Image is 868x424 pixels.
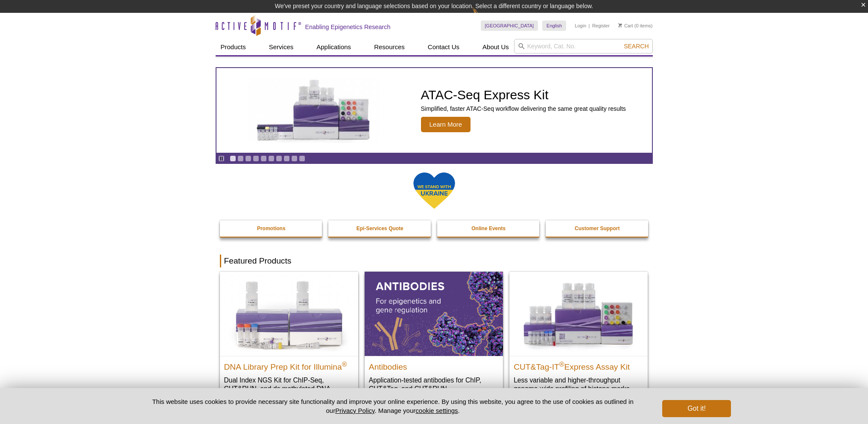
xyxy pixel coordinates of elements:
[589,21,590,31] li: |
[437,220,541,237] a: Online Events
[335,407,374,414] a: Privacy Policy
[268,155,275,162] a: Go to slide 6
[509,272,648,401] a: CUT&Tag-IT® Express Assay Kit CUT&Tag-IT®Express Assay Kit Less variable and higher-throughput ge...
[253,155,259,162] a: Go to slide 4
[559,360,564,368] sup: ®
[276,155,282,162] a: Go to slide 7
[244,78,385,143] img: ATAC-Seq Express Kit
[220,272,358,410] a: DNA Library Prep Kit for Illumina DNA Library Prep Kit for Illumina® Dual Index NGS Kit for ChIP-...
[618,23,633,29] a: Cart
[237,155,244,162] a: Go to slide 2
[216,39,251,55] a: Products
[220,220,323,237] a: Promotions
[624,43,649,50] span: Search
[224,376,354,402] p: Dual Index NGS Kit for ChIP-Seq, CUT&RUN, and ds methylated DNA assays.
[477,39,514,55] a: About Us
[481,21,538,31] a: [GEOGRAPHIC_DATA]
[413,172,456,210] img: We Stand With Ukraine
[257,225,286,231] strong: Promotions
[264,39,299,55] a: Services
[220,272,358,356] img: DNA Library Prep Kit for Illumina
[421,105,626,113] p: Simplified, faster ATAC-Seq workflow delivering the same great quality results
[472,6,495,27] img: Change Here
[575,23,586,29] a: Login
[342,360,347,368] sup: ®
[216,68,652,153] a: ATAC-Seq Express Kit ATAC-Seq Express Kit Simplified, faster ATAC-Seq workflow delivering the sam...
[311,39,356,55] a: Applications
[592,23,610,29] a: Register
[369,359,499,371] h2: Antibodies
[415,407,458,414] button: cookie settings
[421,89,626,101] h2: ATAC-Seq Express Kit
[369,376,499,393] p: Application-tested antibodies for ChIP, CUT&Tag, and CUT&RUN.
[137,397,649,415] p: This website uses cookies to provide necessary site functionality and improve your online experie...
[365,272,503,356] img: All Antibodies
[357,225,403,231] strong: Epi-Services Quote
[305,23,391,31] h2: Enabling Epigenetics Research
[618,23,622,27] img: Your Cart
[224,359,354,371] h2: DNA Library Prep Kit for Illumina
[245,155,251,162] a: Go to slide 3
[621,42,651,50] button: Search
[471,225,506,231] strong: Online Events
[542,21,566,31] a: English
[365,272,503,401] a: All Antibodies Antibodies Application-tested antibodies for ChIP, CUT&Tag, and CUT&RUN.
[291,155,298,162] a: Go to slide 9
[216,68,652,153] article: ATAC-Seq Express Kit
[509,272,648,356] img: CUT&Tag-IT® Express Assay Kit
[328,220,432,237] a: Epi-Services Quote
[514,39,653,53] input: Keyword, Cat. No.
[369,39,410,55] a: Resources
[546,220,649,237] a: Customer Support
[260,155,267,162] a: Go to slide 5
[575,225,620,231] strong: Customer Support
[662,400,731,417] button: Got it!
[421,117,471,132] span: Learn More
[514,376,643,393] p: Less variable and higher-throughput genome-wide profiling of histone marks​.
[618,21,653,31] li: (0 items)
[283,155,290,162] a: Go to slide 8
[514,359,643,371] h2: CUT&Tag-IT Express Assay Kit
[218,155,225,162] a: Toggle autoplay
[220,255,649,267] h2: Featured Products
[299,155,305,162] a: Go to slide 10
[423,39,465,55] a: Contact Us
[230,155,236,162] a: Go to slide 1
